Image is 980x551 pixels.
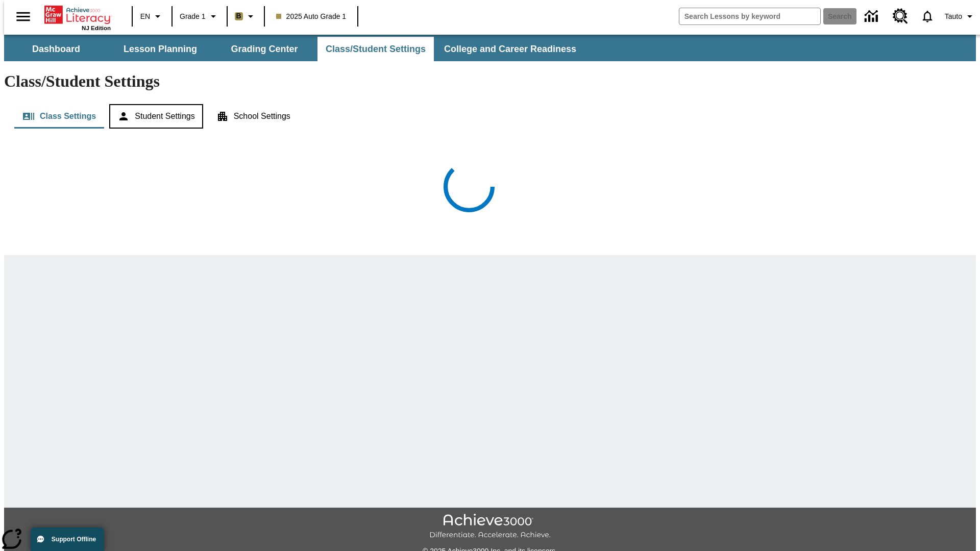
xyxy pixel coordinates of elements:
span: EN [140,11,150,22]
div: SubNavbar [4,35,976,61]
button: Boost Class color is light brown. Change class color [231,7,261,26]
button: Student Settings [109,104,203,129]
div: Home [44,4,111,31]
button: Grading Center [213,37,315,61]
button: Profile/Settings [941,7,980,26]
button: Class Settings [14,104,104,129]
span: 2025 Auto Grade 1 [276,11,347,22]
span: Tauto [945,11,962,22]
div: Class/Student Settings [14,104,966,129]
button: Class/Student Settings [317,37,434,61]
div: SubNavbar [4,37,585,61]
button: Support Offline [31,528,104,551]
img: Achieve3000 Differentiate Accelerate Achieve [429,514,551,540]
h1: Class/Student Settings [4,72,976,91]
button: Dashboard [5,37,107,61]
span: NJ Edition [82,25,111,31]
button: College and Career Readiness [436,37,584,61]
span: Support Offline [52,536,96,543]
a: Home [44,5,111,25]
button: Language: EN, Select a language [136,7,168,26]
input: search field [679,8,820,24]
a: Notifications [914,3,941,30]
button: Open side menu [8,2,38,32]
span: Grade 1 [180,11,206,22]
a: Data Center [859,3,887,31]
button: School Settings [208,104,299,129]
button: Grade: Grade 1, Select a grade [176,7,224,26]
span: B [236,10,241,22]
button: Lesson Planning [109,37,211,61]
a: Resource Center, Will open in new tab [887,3,914,30]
